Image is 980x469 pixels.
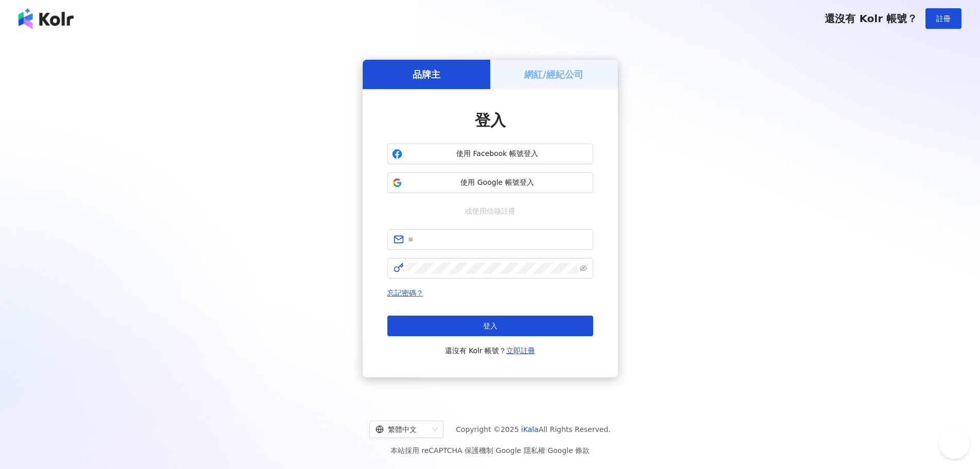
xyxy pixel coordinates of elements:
[545,446,548,455] span: |
[387,316,593,336] button: 登入
[458,205,523,217] span: 或使用信箱註冊
[406,149,589,159] span: 使用 Facebook 帳號登入
[387,144,593,164] button: 使用 Facebook 帳號登入
[547,446,590,455] a: Google 條款
[925,8,961,29] button: 註冊
[939,428,970,459] iframe: Help Scout Beacon - Open
[936,14,951,23] span: 註冊
[580,265,587,272] span: eye-invisible
[825,12,917,25] span: 還沒有 Kolr 帳號？
[506,346,535,355] a: 立即註冊
[19,8,74,29] img: logo
[445,344,536,357] span: 還沒有 Kolr 帳號？
[376,421,428,438] div: 繁體中文
[413,68,440,81] h5: 品牌主
[493,446,496,455] span: |
[406,178,589,188] span: 使用 Google 帳號登入
[387,289,423,297] a: 忘記密碼？
[483,322,497,330] span: 登入
[524,68,583,81] h5: 網紅/經紀公司
[475,111,506,129] span: 登入
[456,423,611,436] span: Copyright © 2025 All Rights Reserved.
[521,425,539,433] a: iKala
[390,444,590,457] span: 本站採用 reCAPTCHA 保護機制
[387,172,593,193] button: 使用 Google 帳號登入
[496,446,545,455] a: Google 隱私權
